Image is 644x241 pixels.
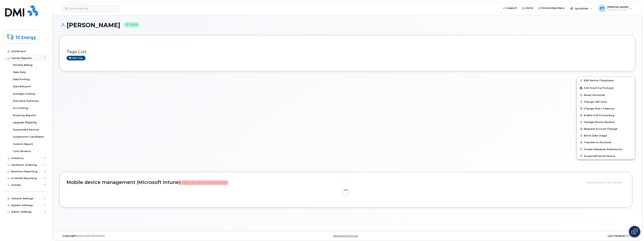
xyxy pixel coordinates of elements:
h1: [PERSON_NAME] [60,22,635,28]
button: Suspend/Cancel Device [577,153,635,159]
button: Change Phone Number [577,119,635,125]
a: Keyboard Shortcuts [333,234,358,237]
span: Suspend/Cancel Device [584,154,615,157]
span: MDM Profile has not synced since [DATE] [181,181,228,185]
button: Reset Voicemail [577,92,635,98]
a: Create Helpdesk Submission [577,146,635,153]
button: Change SIM Card [577,98,635,105]
strong: Copyright [62,234,76,237]
button: Add Roaming Package [577,84,635,92]
h2: Mobile device management (Microsoft Intune) [67,180,584,185]
a: Edit Device / Employee [577,77,635,84]
span: Change Plan / Features [584,107,615,110]
div: MyServe [DATE]–[DATE] [60,234,252,237]
a: Add tags [67,56,86,60]
span: Add Roaming Package [580,87,614,90]
small: Active [124,23,139,27]
button: Block Data Usage [577,132,635,139]
img: Open chat [631,229,638,235]
button: Change Plan / Features [577,105,635,112]
button: Transfer to Personal [577,139,635,146]
strong: Last Update [608,234,624,237]
span: Enable Call Forwarding [584,114,614,117]
h3: Tags List [67,49,628,54]
button: Enable Call Forwarding [577,112,635,119]
div: Data fetched at 18:24 [DATE] [586,179,625,186]
button: Request Account Change [577,125,635,132]
div: [DATE] [443,234,635,237]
